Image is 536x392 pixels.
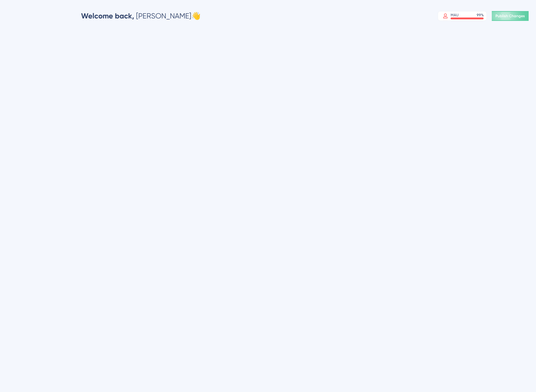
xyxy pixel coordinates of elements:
span: Welcome back, [81,11,134,20]
div: MAU [451,13,459,18]
div: 99 % [477,13,484,18]
span: Publish Changes [495,14,525,18]
div: [PERSON_NAME] 👋 [81,11,201,21]
button: Publish Changes [492,11,529,21]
